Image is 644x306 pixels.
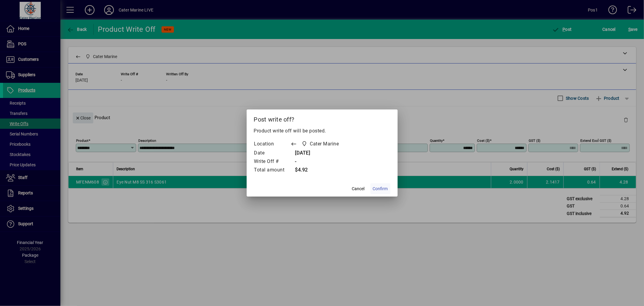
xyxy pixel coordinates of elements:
[254,139,291,149] td: Location
[254,149,291,158] td: Date
[254,127,390,135] p: Product write off will be posted.
[291,149,351,158] td: [DATE]
[370,183,390,194] button: Confirm
[310,140,339,148] span: Cater Marine
[247,109,398,127] h2: Post write off?
[291,158,351,166] td: -
[254,158,291,166] td: Write Off #
[352,186,365,192] span: Cancel
[254,166,291,174] td: Total amount
[300,140,341,148] span: Cater Marine
[291,166,351,174] td: $4.92
[349,183,368,194] button: Cancel
[373,186,388,192] span: Confirm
